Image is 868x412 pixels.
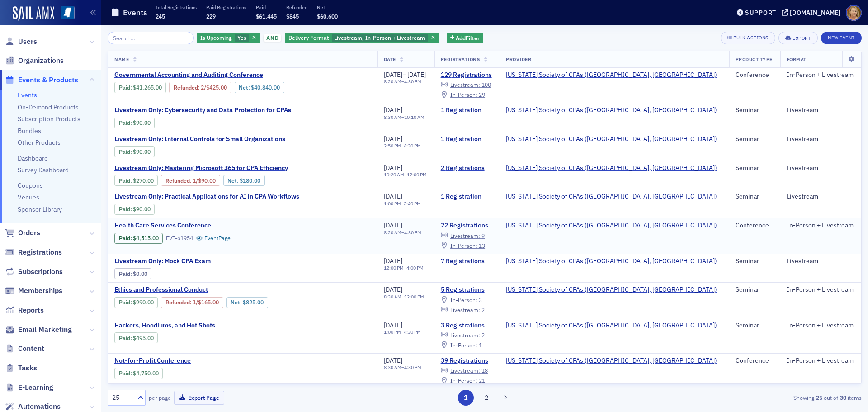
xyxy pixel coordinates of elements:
[441,341,482,349] a: In-Person: 1
[133,299,154,306] span: $990.00
[198,177,216,184] span: $90.00
[846,5,862,21] span: Profile
[384,143,421,149] div: –
[441,296,482,303] a: In-Person: 3
[384,171,404,178] time: 10:20 AM
[384,221,402,229] span: [DATE]
[174,391,224,405] button: Export Page
[736,106,774,114] div: Seminar
[18,267,63,277] span: Subscriptions
[286,4,307,10] p: Refunded
[384,200,401,207] time: 1:00 PM
[119,148,130,155] a: Paid
[384,294,424,300] div: –
[787,286,855,294] div: In-Person + Livestream
[235,82,284,93] div: Net: $4084000
[133,206,151,213] span: $90.00
[5,37,37,47] a: Users
[506,135,717,143] span: Mississippi Society of CPAs (Ridgeland, MS)
[404,229,421,236] time: 4:30 PM
[133,370,159,377] span: $4,750.00
[264,34,281,42] span: and
[450,331,480,339] span: Livestream :
[13,6,54,21] a: SailAMX
[114,71,352,79] a: Governmental Accounting and Auditing Conference
[119,84,130,91] a: Paid
[5,344,44,354] a: Content
[119,335,133,341] span: :
[736,257,774,265] div: Seminar
[119,119,130,126] a: Paid
[18,247,62,257] span: Registrations
[787,106,855,114] div: Livestream
[450,377,477,384] span: In-Person :
[384,106,402,114] span: [DATE]
[506,222,717,230] a: [US_STATE] Society of CPAs ([GEOGRAPHIC_DATA], [GEOGRAPHIC_DATA])
[384,79,426,85] div: –
[407,71,426,79] span: [DATE]
[479,377,485,384] span: 21
[506,286,717,294] span: Mississippi Society of CPAs (Ridgeland, MS)
[18,228,40,238] span: Orders
[227,177,240,184] span: Net :
[256,13,277,20] span: $61,445
[736,135,774,143] div: Seminar
[384,365,421,370] div: –
[733,35,769,40] div: Bulk Actions
[119,206,133,213] span: :
[114,332,158,343] div: Paid: 4 - $49500
[119,84,133,91] span: :
[787,222,855,230] div: In-Person + Livestream
[506,357,717,365] span: Mississippi Society of CPAs (Ridgeland, MS)
[736,222,774,230] div: Conference
[197,33,260,44] div: Yes
[506,71,717,79] a: [US_STATE] Society of CPAs ([GEOGRAPHIC_DATA], [GEOGRAPHIC_DATA])
[736,322,774,330] div: Seminar
[450,367,480,374] span: Livestream :
[231,299,243,306] span: Net :
[456,34,480,42] span: Add Filter
[506,193,717,201] span: Mississippi Society of CPAs (Ridgeland, MS)
[481,306,485,313] span: 2
[384,257,402,265] span: [DATE]
[161,297,223,308] div: Refunded: 5 - $99000
[506,257,717,265] a: [US_STATE] Society of CPAs ([GEOGRAPHIC_DATA], [GEOGRAPHIC_DATA])
[317,13,338,20] span: $60,600
[114,257,266,265] a: Livestream Only: Mock CPA Exam
[506,286,717,294] a: [US_STATE] Society of CPAs ([GEOGRAPHIC_DATA], [GEOGRAPHIC_DATA])
[206,13,216,20] span: 229
[156,13,165,20] span: 245
[450,306,480,313] span: Livestream :
[112,393,132,403] div: 25
[441,193,494,201] a: 1 Registration
[165,177,190,184] a: Refunded
[441,306,485,313] a: Livestream: 2
[133,177,154,184] span: $270.00
[441,242,485,249] a: In-Person: 13
[61,6,75,20] img: SailAMX
[18,75,78,85] span: Events & Products
[384,329,421,335] div: –
[790,9,840,17] div: [DOMAIN_NAME]
[114,135,285,143] a: Livestream Only: Internal Controls for Small Organizations
[736,193,774,201] div: Seminar
[441,71,494,79] a: 129 Registrations
[384,364,401,370] time: 8:30 AM
[384,135,402,143] span: [DATE]
[814,393,824,402] strong: 25
[506,56,531,62] span: Provider
[736,164,774,172] div: Seminar
[18,37,37,47] span: Users
[450,91,477,98] span: In-Person :
[286,13,299,20] span: $845
[506,322,717,330] a: [US_STATE] Society of CPAs ([GEOGRAPHIC_DATA], [GEOGRAPHIC_DATA])
[206,4,246,10] p: Paid Registrations
[441,286,494,294] a: 5 Registrations
[479,91,485,98] span: 29
[18,286,62,296] span: Memberships
[441,91,485,99] a: In-Person: 29
[384,172,427,178] div: –
[787,164,855,172] div: Livestream
[721,32,775,44] button: Bulk Actions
